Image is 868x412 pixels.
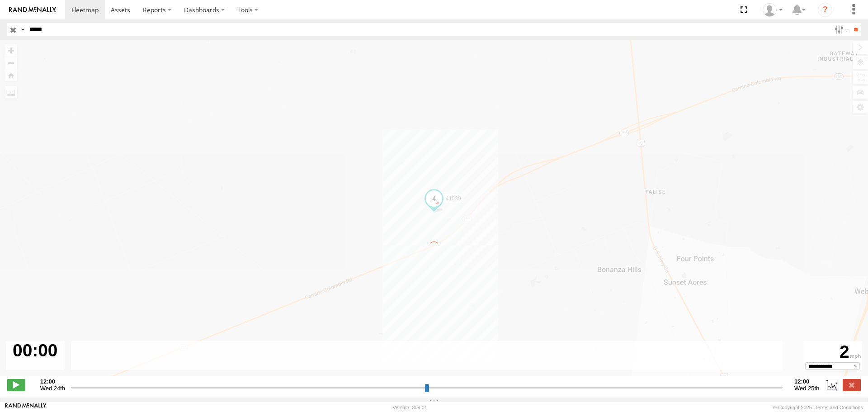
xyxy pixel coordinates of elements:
label: Close [843,379,861,391]
div: © Copyright 2025 - [773,405,863,410]
i: ? [818,3,832,17]
img: rand-logo.svg [9,7,56,13]
div: 2 [805,342,861,362]
div: Version: 308.01 [393,405,427,410]
label: Search Filter Options [831,23,850,36]
span: Wed 25th [794,385,819,392]
label: Search Query [19,23,26,36]
span: Wed 24th [40,385,65,392]
strong: 12:00 [40,378,65,385]
a: Visit our Website [5,403,47,412]
div: Caseta Laredo TX [759,3,786,17]
label: Play/Stop [7,379,25,391]
a: Terms and Conditions [815,405,863,410]
strong: 12:00 [794,378,819,385]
